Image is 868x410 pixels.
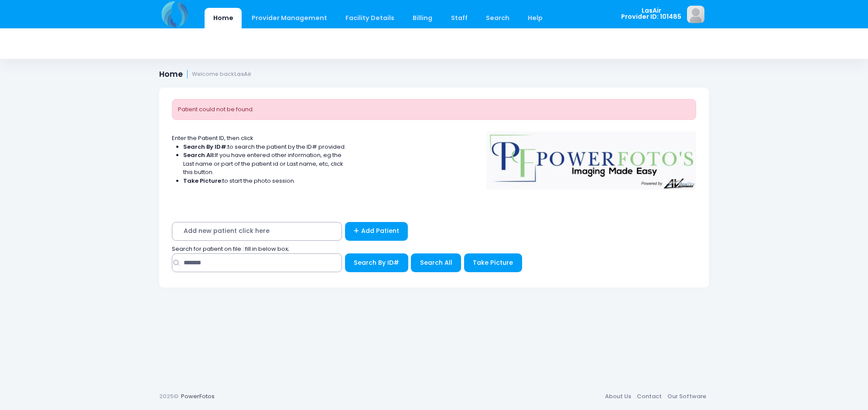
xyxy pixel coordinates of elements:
[345,253,408,272] button: Search By ID#
[172,245,289,253] span: Search for patient on file : fill in below box;
[621,7,681,20] span: LasAir Provider ID: 101485
[159,392,178,400] span: 2025©
[181,392,215,400] a: PowerFotos
[634,389,664,404] a: Contact
[234,70,252,78] strong: LasAir
[183,151,215,159] strong: Search All:
[243,8,335,28] a: Provider Management
[602,389,634,404] a: About Us
[172,134,253,142] span: Enter the Patient ID, then click
[345,222,408,241] a: Add Patient
[192,71,252,78] small: Welcome back
[519,8,551,28] a: Help
[464,253,522,272] button: Take Picture
[664,389,709,404] a: Our Software
[183,177,346,185] li: to start the photo session.
[205,8,242,28] a: Home
[687,6,704,23] img: image
[420,258,452,267] span: Search All
[473,258,513,267] span: Take Picture
[404,8,441,28] a: Billing
[172,99,696,120] div: Patient could not be found.
[183,143,228,151] strong: Search By ID#:
[172,222,342,241] span: Add new patient click here
[159,70,252,79] h1: Home
[183,143,346,151] li: to search the patient by the ID# provided.
[482,126,701,190] img: Logo
[183,151,346,177] li: If you have entered other information, eg the Last name or part of the patient id or Last name, e...
[337,8,403,28] a: Facility Details
[477,8,518,28] a: Search
[183,177,222,185] strong: Take Picture:
[411,253,461,272] button: Search All
[442,8,476,28] a: Staff
[354,258,399,267] span: Search By ID#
